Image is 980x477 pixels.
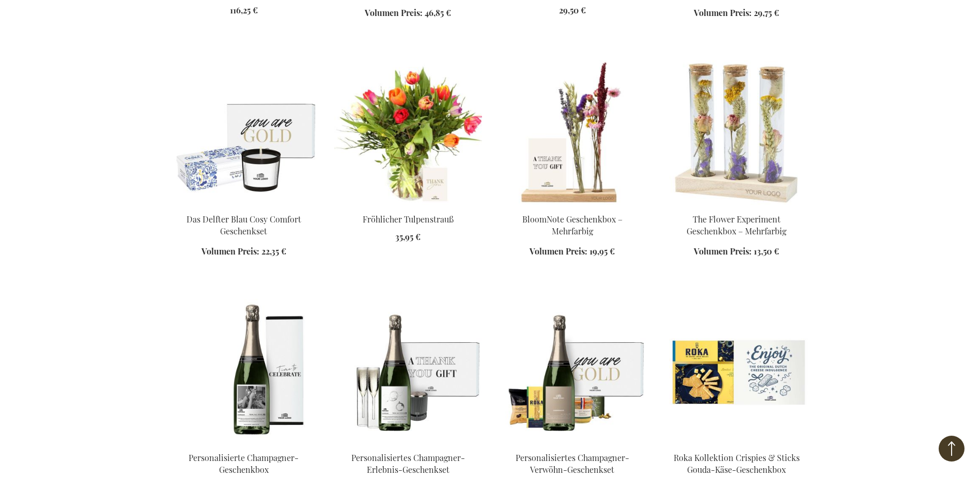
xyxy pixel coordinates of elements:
[663,299,811,443] img: Roka Collection Crispies & Sticks Gouda Cheese Gift Box
[201,246,286,258] a: Volumen Preis: 22,35 €
[363,214,454,225] a: Fröhlicher Tulpenstrauß
[365,7,451,19] a: Volumen Preis: 46,85 €
[589,246,615,257] span: 19,95 €
[261,246,286,257] span: 22,35 €
[522,214,623,236] a: BloomNote Geschenkbox – Mehrfarbig
[425,7,451,18] span: 46,85 €
[530,246,587,257] span: Volumen Preis:
[499,201,646,211] a: BloomNote Gift Box - Multicolor
[663,201,811,211] a: The Flower Experiment Gift Box - Multi
[559,5,586,15] span: 29,50 €
[334,439,482,449] a: Personalisiertes Champagner-Erlebnis-Geschenkset
[334,299,482,443] img: Personalisiertes Champagner-Erlebnis-Geschenkset
[499,439,646,449] a: Personalisiertes Champagner-Verwöhn-Geschenkset
[754,7,779,18] span: 29,75 €
[499,299,646,443] img: Personalisiertes Champagner-Verwöhn-Geschenkset
[674,452,800,475] a: Roka Kollektion Crispies & Sticks Gouda-Käse-Geschenkbox
[334,201,482,211] a: Cheerful Tulip Flower Bouquet
[395,231,421,242] span: 35,95 €
[663,60,811,205] img: The Flower Experiment Gift Box - Multi
[365,7,423,18] span: Volumen Preis:
[170,201,318,211] a: Delft's Cosy Comfort Gift Set
[189,452,299,475] a: Personalisierte Champagner-Geschenkbox
[694,246,752,257] span: Volumen Preis:
[530,246,615,258] a: Volumen Preis: 19,95 €
[516,452,629,475] a: Personalisiertes Champagner-Verwöhn-Geschenkset
[186,214,301,236] a: Das Delfter Blau Cosy Comfort Geschenkset
[170,299,318,443] img: Personalisierte Champagner-Geschenkbox
[687,214,786,236] a: The Flower Experiment Geschenkbox – Mehrfarbig
[754,246,779,257] span: 13,50 €
[201,246,259,257] span: Volumen Preis:
[694,246,779,258] a: Volumen Preis: 13,50 €
[663,439,811,449] a: Roka Collection Crispies & Sticks Gouda Cheese Gift Box
[499,60,646,205] img: BloomNote Gift Box - Multicolor
[694,7,779,19] a: Volumen Preis: 29,75 €
[170,439,318,449] a: Personalisierte Champagner-Geschenkbox
[170,60,318,205] img: Delft's Cosy Comfort Gift Set
[694,7,752,18] span: Volumen Preis:
[334,60,482,205] img: Cheerful Tulip Flower Bouquet
[230,5,258,15] span: 116,25 €
[351,452,465,475] a: Personalisiertes Champagner-Erlebnis-Geschenkset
